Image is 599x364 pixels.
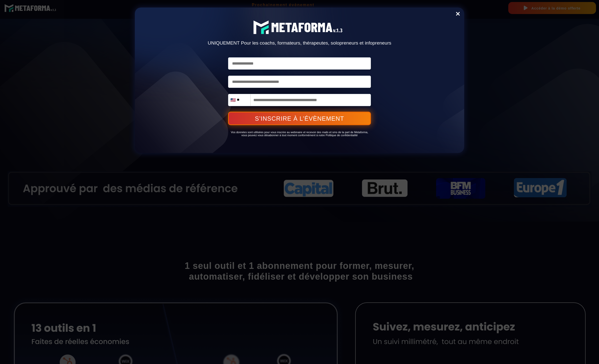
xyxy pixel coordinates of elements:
[453,9,463,20] a: Close
[166,38,433,49] h2: UNIQUEMENT Pour les coachs, formateurs, thérapeutes, solopreneurs et infopreneurs
[228,112,371,125] button: S’INSCRIRE À L’ÉVÈNEMENT
[228,128,371,139] h2: Vos données sont utilisées pour vous inscrire au webinaire et recevoir des mails et sms de la par...
[231,98,236,102] img: us
[253,18,346,37] img: 8fa9e2e868b1947d56ac74b6bb2c0e33_logo-meta-v1-2.fcd3b35b.svg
